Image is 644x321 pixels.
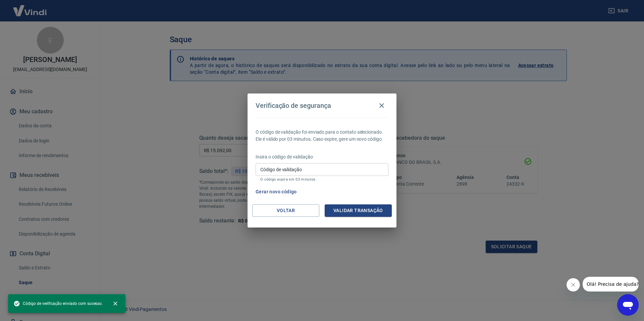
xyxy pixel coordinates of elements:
button: close [108,296,123,311]
iframe: Close message [567,278,580,292]
iframe: Button to launch messaging window [617,294,639,316]
span: Olá! Precisa de ajuda? [4,5,56,10]
button: Validar transação [325,204,392,217]
p: O código de validação foi enviado para o contato selecionado. Ele é válido por 03 minutos. Caso e... [256,129,388,143]
span: Código de verificação enviado com sucesso. [13,300,103,307]
button: Gerar novo código [253,186,300,198]
h4: Verificação de segurança [256,102,331,110]
iframe: Message from company [583,277,639,292]
p: Insira o código de validação [256,153,388,160]
button: Voltar [252,204,319,217]
p: O código expira em 03 minutos. [260,177,384,182]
